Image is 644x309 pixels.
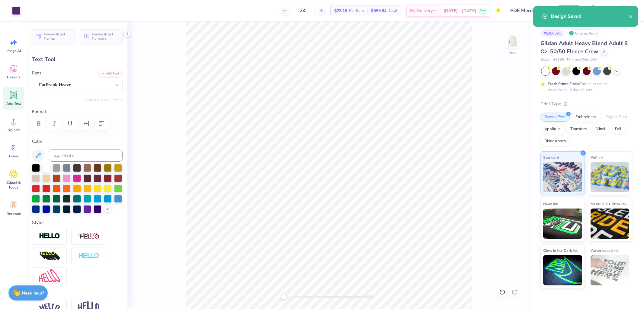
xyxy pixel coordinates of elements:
label: Styles [32,219,44,226]
img: Metallic & Glitter Ink [591,209,630,239]
div: Rhinestones [540,137,570,146]
div: Vinyl [592,125,609,134]
span: [DATE] - [DATE] [444,8,476,14]
div: Applique [540,125,565,134]
img: Back [506,35,518,47]
span: Designs [7,75,20,80]
button: Switch to Greek Letters [85,97,123,102]
span: Clipart & logos [4,180,24,190]
span: Puff Ink [591,154,603,160]
span: Gildan [540,57,550,62]
span: Upload [8,127,20,132]
span: Gildan Adult Heavy Blend Adult 8 Oz. 50/50 Fleece Crew [540,40,628,55]
div: Embroidery [572,113,600,122]
label: Font [32,70,41,77]
label: Color [32,138,123,145]
div: Original Proof [567,29,601,37]
span: Personalized Names [44,32,71,41]
span: Free [480,8,485,13]
div: Foil [611,125,625,134]
img: Free Distort [39,269,60,282]
input: Untitled Design [506,5,550,17]
img: 3D Illusion [39,251,60,261]
div: # 525659C [540,29,564,37]
span: Standard [543,154,559,160]
span: Metallic & Glitter Ink [591,201,626,207]
span: Glow in the Dark Ink [543,247,578,254]
div: Design Saved [551,13,629,20]
strong: Fresh Prints Flash: [548,81,580,86]
span: Neon Ink [543,201,558,207]
button: close [629,13,633,20]
span: Minimum Order: 24 + [567,57,597,62]
div: Text Tool [32,55,123,64]
img: Shadow [78,232,99,240]
span: $555.84 [371,8,386,14]
span: Total [388,8,397,14]
img: Glow in the Dark Ink [543,255,582,285]
div: This color can be expedited for 5 day delivery. [548,81,622,92]
span: Per Item [349,8,364,14]
div: Accessibility label [281,294,287,300]
img: Water based Ink [591,255,630,285]
span: Est. Delivery [410,8,433,14]
span: Greek [9,154,18,159]
span: Add Text [6,101,21,106]
div: Transfers [566,125,591,134]
img: Stroke [39,233,60,240]
input: – – [291,5,315,16]
span: Personalized Numbers [92,32,119,41]
img: Ronald Manipon [617,5,629,17]
button: Personalized Numbers [80,29,123,43]
button: Personalized Names [32,29,75,43]
span: Decorate [6,211,21,216]
img: Puff Ink [591,162,630,192]
input: e.g. 7428 c [49,150,123,162]
img: Neon Ink [543,209,582,239]
span: Image AI [7,48,21,53]
span: $23.16 [334,8,347,14]
button: Add Font [98,70,123,77]
label: Format [32,108,123,115]
a: RM [606,5,632,17]
span: Water based Ink [591,247,618,254]
strong: Need help? [22,290,44,296]
div: Screen Print [540,113,570,122]
div: Digital Print [602,113,631,122]
div: Print Type [540,100,632,107]
div: Back [508,50,516,56]
span: # G180 [553,57,564,62]
img: Standard [543,162,582,192]
img: Negative Space [78,252,99,259]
